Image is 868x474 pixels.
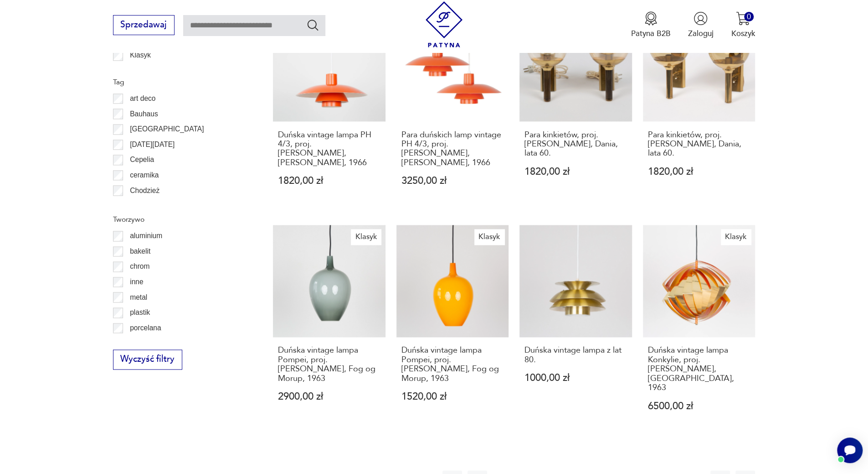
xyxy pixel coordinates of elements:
[278,392,380,401] p: 2900,00 zł
[736,11,750,26] img: Ikona koszyka
[648,401,750,411] p: 6500,00 zł
[273,9,385,207] a: KlasykDuńska vintage lampa PH 4/3, proj. Poul Henningsen, Louis Poulsen, 1966Duńska vintage lampa...
[113,214,247,225] p: Tworzywo
[130,307,150,318] p: plastik
[688,11,714,39] button: Zaloguj
[644,11,658,26] img: Ikona medalu
[693,11,708,26] img: Ikonka użytkownika
[130,245,150,257] p: bakelit
[643,225,755,432] a: KlasykDuńska vintage lampa Konkylie, proj. Louis Weisdorf, Lyfa, 1963Duńska vintage lampa Konkyli...
[130,139,175,151] p: [DATE][DATE]
[130,292,147,303] p: metal
[401,130,504,168] h3: Para duńskich lamp vintage PH 4/3, proj. [PERSON_NAME], [PERSON_NAME], 1966
[524,346,627,365] h3: Duńska vintage lampa z lat 80.
[113,76,247,88] p: Tag
[421,1,467,47] img: Patyna - sklep z meblami i dekoracjami vintage
[273,225,385,432] a: KlasykDuńska vintage lampa Pompei, proj. Jo Hammerborg, Fog og Morup, 1963Duńska vintage lampa Po...
[278,130,380,168] h3: Duńska vintage lampa PH 4/3, proj. [PERSON_NAME], [PERSON_NAME], 1966
[130,154,154,166] p: Cepelia
[519,225,632,432] a: Duńska vintage lampa z lat 80.Duńska vintage lampa z lat 80.1000,00 zł
[631,28,671,39] p: Patyna B2B
[648,346,750,392] h3: Duńska vintage lampa Konkylie, proj. [PERSON_NAME], [GEOGRAPHIC_DATA], 1963
[396,9,509,207] a: KlasykPara duńskich lamp vintage PH 4/3, proj. Poul Henningsen, Louis Poulsen, 1966Para duńskich ...
[130,169,159,181] p: ceramika
[648,130,750,158] h3: Para kinkietów, proj. [PERSON_NAME], Dania, lata 60.
[401,176,504,186] p: 3250,00 zł
[631,11,671,39] button: Patyna B2B
[401,392,504,401] p: 1520,00 zł
[524,130,627,158] h3: Para kinkietów, proj. [PERSON_NAME], Dania, lata 60.
[731,11,755,39] button: 0Koszyk
[130,260,149,272] p: chrom
[278,346,380,383] h3: Duńska vintage lampa Pompei, proj. [PERSON_NAME], Fog og Morup, 1963
[113,349,182,370] button: Wyczyść filtry
[130,337,153,349] p: porcelit
[396,225,509,432] a: KlasykDuńska vintage lampa Pompei, proj. Jo Hammerborg, Fog og Morup, 1963Duńska vintage lampa Po...
[731,28,755,39] p: Koszyk
[130,49,151,61] p: Klasyk
[113,15,175,35] button: Sprzedawaj
[519,9,632,207] a: Para kinkietów, proj. Svend Mejlstrom, Dania, lata 60.Para kinkietów, proj. [PERSON_NAME], Dania,...
[524,167,627,177] p: 1820,00 zł
[130,185,159,197] p: Chodzież
[130,108,158,120] p: Bauhaus
[130,230,162,242] p: aluminium
[306,18,319,31] button: Szukaj
[113,22,175,29] a: Sprzedawaj
[648,167,750,177] p: 1820,00 zł
[130,123,204,135] p: [GEOGRAPHIC_DATA]
[278,176,380,186] p: 1820,00 zł
[643,9,755,207] a: Para kinkietów, proj. Svend Mejlstrom, Dania, lata 60.Para kinkietów, proj. [PERSON_NAME], Dania,...
[130,322,161,334] p: porcelana
[837,438,863,463] iframe: Smartsupp widget button
[401,346,504,383] h3: Duńska vintage lampa Pompei, proj. [PERSON_NAME], Fog og Morup, 1963
[130,93,155,104] p: art deco
[744,12,754,21] div: 0
[688,28,714,39] p: Zaloguj
[130,276,143,288] p: inne
[130,200,157,212] p: Ćmielów
[524,373,627,383] p: 1000,00 zł
[631,11,671,39] a: Ikona medaluPatyna B2B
